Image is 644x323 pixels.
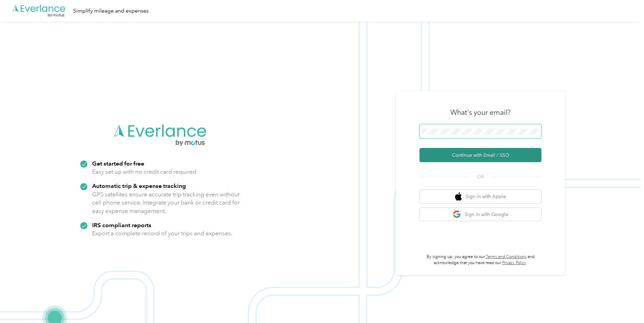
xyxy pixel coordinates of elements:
[92,182,186,189] strong: Automatic trip & expense tracking
[486,254,527,259] a: Terms and Conditions
[92,221,151,229] strong: IRS compliant reports
[453,210,461,219] img: google logo
[455,192,462,201] img: apple logo
[450,108,511,117] h3: What's your email?
[469,173,492,180] span: OR
[92,160,144,167] strong: Get started for free
[92,229,232,238] p: Export a complete record of your trips and expenses.
[420,208,541,221] button: google logoSign in with Google
[420,254,541,266] p: By signing up, you agree to our and acknowledge that you have read our .
[502,260,526,265] a: Privacy Policy
[92,168,196,176] p: Easy set up with no credit card required
[420,148,541,162] button: Continue with Email / SSO
[92,190,240,215] p: GPS satellites ensure accurate trip tracking even without cell phone service. Integrate your bank...
[73,7,149,15] div: Simplify mileage and expenses
[420,190,541,203] button: apple logoSign in with Apple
